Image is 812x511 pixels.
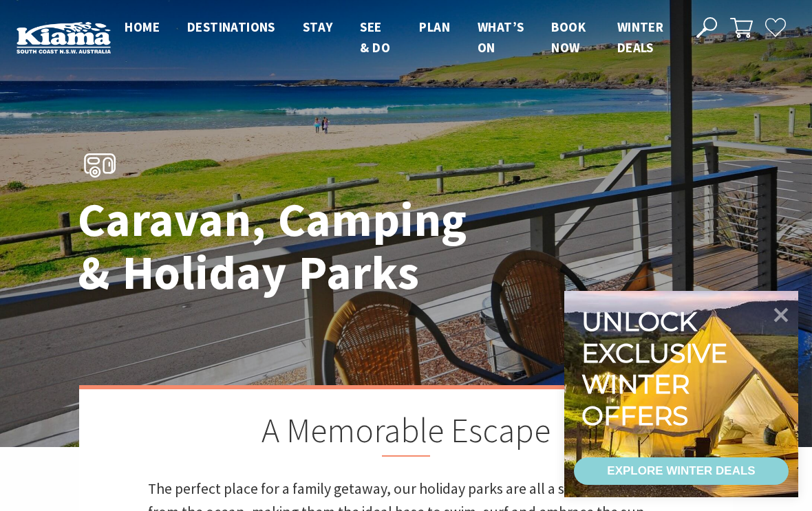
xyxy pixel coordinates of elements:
[574,457,789,485] a: EXPLORE WINTER DEALS
[78,193,467,298] h1: Caravan, Camping & Holiday Parks
[607,457,755,485] div: EXPLORE WINTER DEALS
[478,19,524,56] span: What’s On
[581,306,734,431] div: Unlock exclusive winter offers
[419,19,450,35] span: Plan
[125,19,160,35] span: Home
[187,19,275,35] span: Destinations
[303,19,333,35] span: Stay
[617,19,663,56] span: Winter Deals
[111,17,681,58] nav: Main Menu
[148,410,664,457] h2: A Memorable Escape
[360,19,390,56] span: See & Do
[17,21,111,54] img: Kiama Logo
[551,19,586,56] span: Book now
